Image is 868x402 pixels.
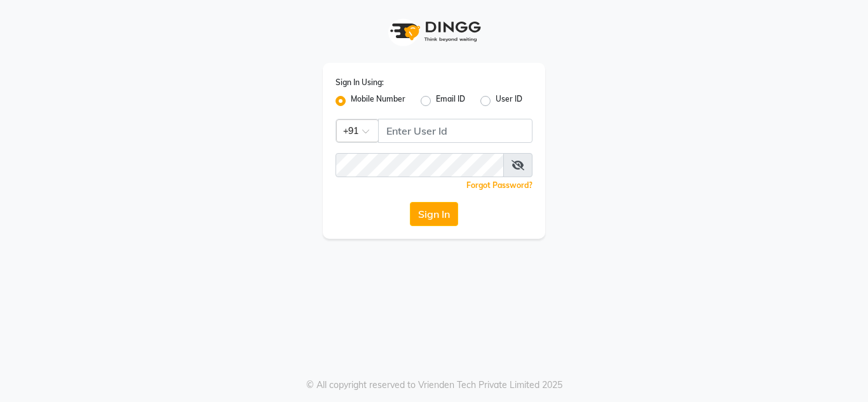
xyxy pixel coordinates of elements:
a: Forgot Password? [466,180,532,190]
input: Username [378,119,532,143]
label: User ID [496,93,522,109]
input: Username [336,153,504,177]
button: Sign In [410,202,458,226]
img: logo1.svg [383,13,485,50]
label: Sign In Using: [336,77,384,88]
label: Email ID [436,93,465,109]
label: Mobile Number [351,93,405,109]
